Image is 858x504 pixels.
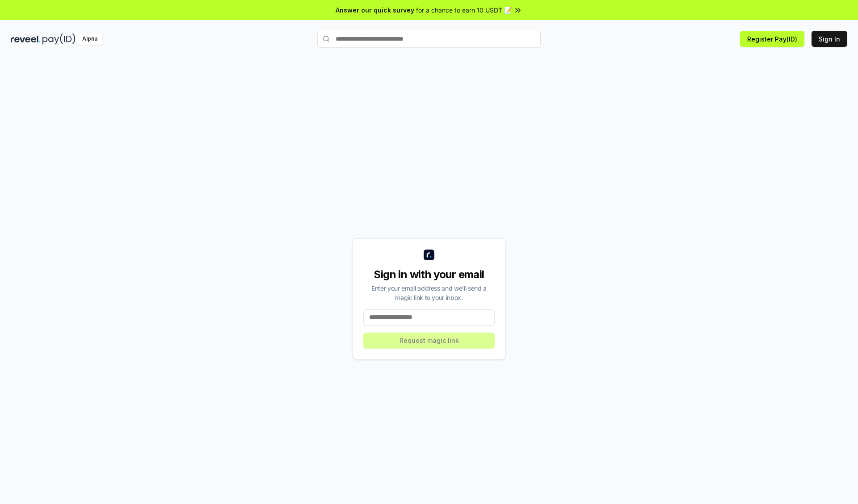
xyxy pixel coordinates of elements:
button: Register Pay(ID) [740,31,804,47]
div: Enter your email address and we’ll send a magic link to your inbox. [363,283,495,302]
img: logo_small [424,250,434,260]
img: reveel_dark [11,33,41,45]
button: Sign In [812,31,847,47]
img: pay_id [42,33,76,45]
div: Sign in with your email [363,267,495,282]
div: Alpha [77,33,102,45]
span: Answer our quick survey [336,5,414,15]
span: for a chance to earn 10 USDT 📝 [416,5,512,15]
